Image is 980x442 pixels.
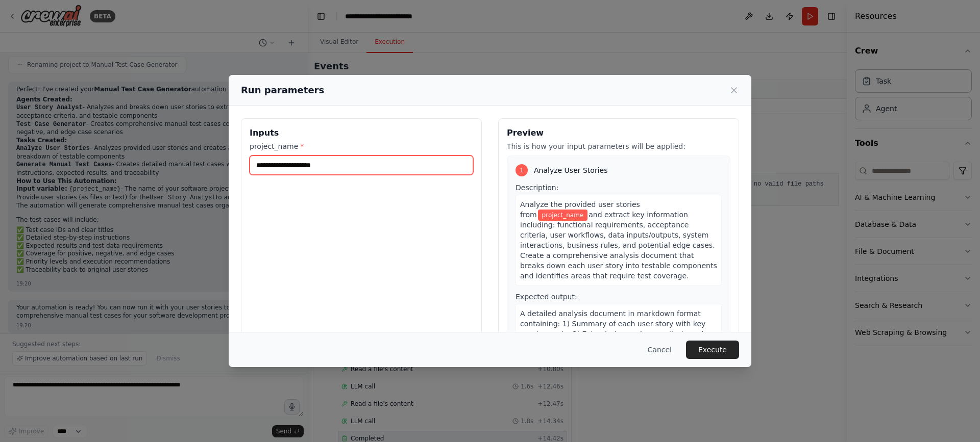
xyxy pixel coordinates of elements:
[507,141,730,151] p: This is how your input parameters will be applied:
[520,211,717,280] span: and extract key information including: functional requirements, acceptance criteria, user workflo...
[686,341,739,359] button: Execute
[507,127,730,139] h3: Preview
[538,210,588,221] span: Variable: project_name
[241,83,324,97] h2: Run parameters
[250,141,473,151] label: project_name
[640,341,680,359] button: Cancel
[520,309,710,379] span: A detailed analysis document in markdown format containing: 1) Summary of each user story with ke...
[516,164,528,176] div: 1
[516,293,577,301] span: Expected output:
[250,127,473,139] h3: Inputs
[520,200,640,219] span: Analyze the provided user stories from
[516,184,558,192] span: Description:
[534,165,607,175] span: Analyze User Stories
